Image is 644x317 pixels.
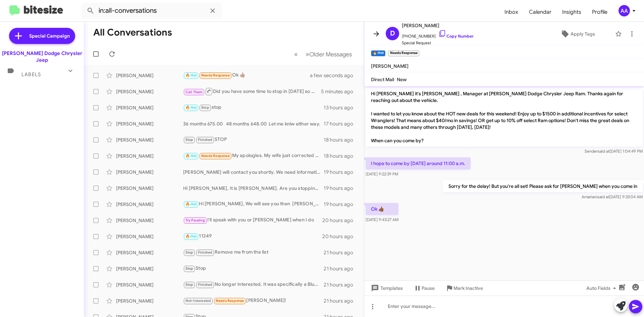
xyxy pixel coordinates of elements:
[183,185,324,192] div: Hi [PERSON_NAME], It is [PERSON_NAME]. Are you stopping by [DATE]?
[116,281,183,288] div: [PERSON_NAME]
[183,249,324,256] div: Remove me from the list
[183,152,324,160] div: My apologies. My wife just corrected me that we’re going to the [PERSON_NAME] location in [GEOGRA...
[185,282,194,287] span: Stop
[321,88,359,95] div: 5 minutes ago
[294,50,298,58] span: «
[324,265,359,272] div: 21 hours ago
[183,136,324,144] div: STOP
[613,5,637,16] button: AA
[185,202,197,206] span: 🔥 Hot
[185,73,197,77] span: 🔥 Hot
[324,104,359,111] div: 13 hours ago
[185,266,194,271] span: Stop
[9,28,75,44] a: Special Campaign
[116,72,183,79] div: [PERSON_NAME]
[290,47,302,61] button: Previous
[402,30,474,40] span: [PHONE_NUMBER]
[371,50,385,56] small: 🔥 Hot
[309,51,352,58] span: Older Messages
[324,169,359,175] div: 19 hours ago
[371,63,409,69] span: [PERSON_NAME]
[619,5,630,16] div: AA
[198,250,213,255] span: Finished
[29,33,70,39] span: Special Campaign
[366,171,398,176] span: [DATE] 9:22:39 PM
[453,282,483,294] span: Mark Inactive
[585,149,643,154] span: Sender [DATE] 1:04:49 PM
[116,249,183,256] div: [PERSON_NAME]
[116,88,183,95] div: [PERSON_NAME]
[183,265,324,272] div: Stop
[116,185,183,192] div: [PERSON_NAME]
[366,203,398,215] p: Ok 👍🏾
[366,217,398,222] span: [DATE] 9:43:27 AM
[499,2,524,22] a: Inbox
[198,138,213,142] span: Finished
[364,282,408,294] button: Templates
[116,233,183,240] div: [PERSON_NAME]
[21,71,41,77] span: Labels
[183,297,324,305] div: [PERSON_NAME]!
[216,299,244,303] span: Needs Response
[302,47,356,61] button: Next
[587,2,613,22] a: Profile
[185,90,203,94] span: Call Them
[438,34,474,39] a: Copy Number
[598,149,609,154] span: said at
[116,120,183,127] div: [PERSON_NAME]
[183,281,324,288] div: No longer interested. It was specifically a Blue Pacifica, we looked at. Please, no more texts. T...
[443,180,643,192] p: Sorry for the delay! But you're all set! Please ask for [PERSON_NAME] when you come in
[371,76,394,83] span: Direct Mail
[183,169,324,175] div: [PERSON_NAME] will contact you shortly. We need information [PERSON_NAME]
[201,105,209,110] span: Stop
[390,28,395,39] span: D
[185,105,197,110] span: 🔥 Hot
[597,194,609,199] span: said at
[116,137,183,143] div: [PERSON_NAME]
[557,2,587,22] a: Insights
[81,3,222,19] input: Search
[402,40,474,46] span: Special Request
[116,169,183,175] div: [PERSON_NAME]
[185,218,205,222] span: Try Pausing
[183,104,324,111] div: stop
[116,201,183,208] div: [PERSON_NAME]
[116,217,183,224] div: [PERSON_NAME]
[324,120,359,127] div: 17 hours ago
[581,282,624,294] button: Auto Fields
[185,138,194,142] span: Stop
[422,282,435,294] span: Pause
[183,216,322,224] div: I'll speak with you or [PERSON_NAME] when I do
[185,250,194,255] span: Stop
[185,299,211,303] span: Not-Interested
[366,157,471,169] p: I hope to come by [DATE] around 11:00 a.m.
[324,137,359,143] div: 18 hours ago
[201,73,230,77] span: Needs Response
[183,200,324,208] div: Hi [PERSON_NAME], We will see you then [PERSON_NAME]
[366,88,643,147] p: Hi [PERSON_NAME] it's [PERSON_NAME] , Manager at [PERSON_NAME] Dodge Chrysler Jeep Ram. Thanks ag...
[185,234,197,239] span: 🔥 Hot
[322,217,359,224] div: 20 hours ago
[408,282,440,294] button: Pause
[183,120,324,127] div: 36 months 675.00 48 months 648.00 Let me kniw either way.
[397,76,407,83] span: New
[370,282,403,294] span: Templates
[324,249,359,256] div: 21 hours ago
[582,194,643,199] span: Amariani [DATE] 9:33:04 AM
[440,282,488,294] button: Mark Inactive
[402,21,474,30] span: [PERSON_NAME]
[185,154,197,158] span: 🔥 Hot
[388,50,419,56] small: Needs Response
[183,232,322,240] div: 11249
[183,71,318,79] div: Ok 👍🏾
[324,201,359,208] div: 19 hours ago
[324,185,359,192] div: 19 hours ago
[324,153,359,159] div: 18 hours ago
[524,2,557,22] a: Calendar
[324,281,359,288] div: 21 hours ago
[201,154,230,158] span: Needs Response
